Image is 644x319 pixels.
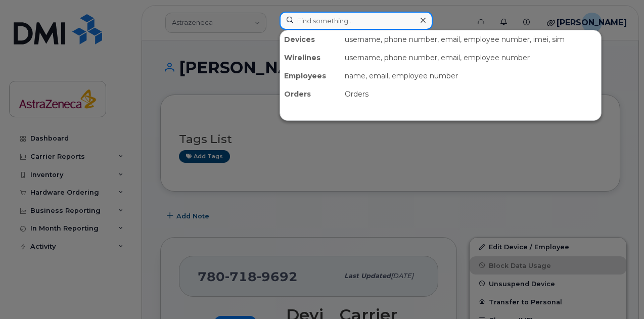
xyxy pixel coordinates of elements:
[341,85,601,103] div: Orders
[280,49,341,67] div: Wirelines
[341,67,601,85] div: name, email, employee number
[280,67,341,85] div: Employees
[280,85,341,103] div: Orders
[280,30,341,49] div: Devices
[341,30,601,49] div: username, phone number, email, employee number, imei, sim
[341,49,601,67] div: username, phone number, email, employee number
